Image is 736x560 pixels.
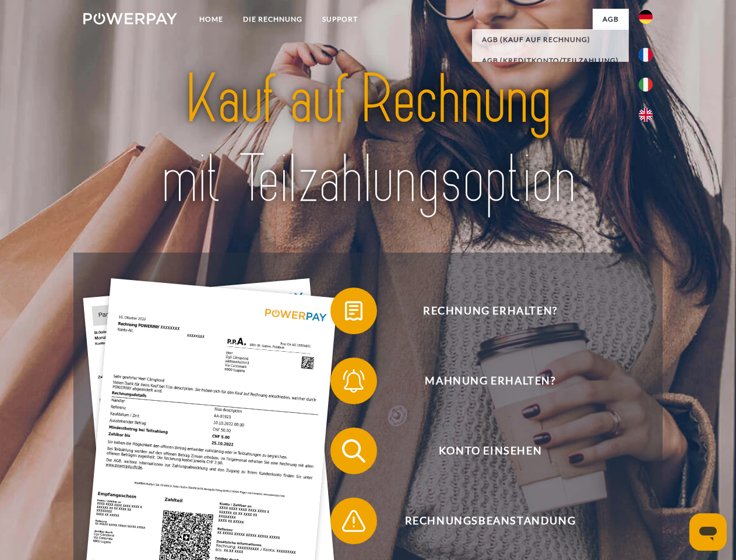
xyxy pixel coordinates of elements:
[472,29,629,50] a: AGB (Kauf auf Rechnung)
[330,288,633,334] button: Rechnung erhalten?
[347,288,633,334] span: Rechnung erhalten?
[472,50,629,71] a: AGB (Kreditkonto/Teilzahlung)
[689,513,727,551] iframe: Schaltfläche zum Öffnen des Messaging-Fensters
[639,78,653,92] img: it
[639,108,653,122] img: en
[639,10,653,24] img: de
[330,358,633,404] button: Mahnung erhalten?
[83,13,177,24] img: logo-powerpay-white.svg
[189,9,233,30] a: Home
[339,296,368,325] img: qb_bill.svg
[330,428,633,474] button: Konto einsehen
[339,366,368,395] img: qb_bell.svg
[339,506,368,535] img: qb_warning.svg
[111,56,625,223] img: title-powerpay_de.svg
[339,436,368,466] img: qb_search.svg
[233,9,312,30] a: DIE RECHNUNG
[312,9,368,30] a: SUPPORT
[330,498,633,544] button: Rechnungsbeanstandung
[593,9,629,30] a: agb
[347,498,633,544] span: Rechnungsbeanstandung
[347,358,633,404] span: Mahnung erhalten?
[347,428,633,474] span: Konto einsehen
[639,48,653,62] img: fr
